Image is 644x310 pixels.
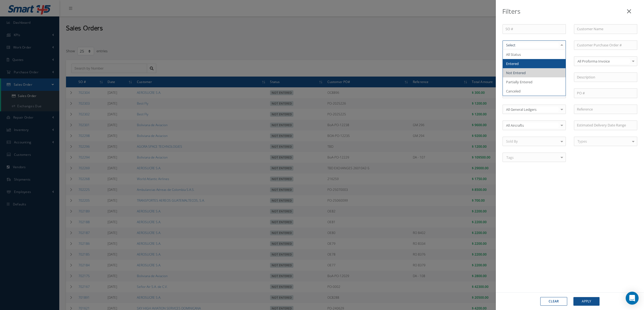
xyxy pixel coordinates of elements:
[540,297,567,306] button: Clear
[503,24,566,34] input: SO #
[505,123,559,128] span: All Aircrafts
[505,139,518,144] span: Sold By
[505,43,559,48] input: Select
[506,61,519,66] span: Entered
[574,24,637,34] input: Customer Name
[505,107,559,112] span: All General Ledgers
[506,70,526,75] span: Not Entered
[576,58,630,64] span: All Proforma Invoice
[574,105,637,114] input: Reference
[506,89,521,94] span: Canceled
[505,155,514,160] span: Tags
[626,292,639,305] div: Open Intercom Messenger
[506,80,532,84] span: Partially Entered
[573,297,600,306] button: Apply
[574,40,637,50] input: Customer Purchase Order #
[574,88,637,98] input: PO #
[506,52,521,57] span: All Status
[502,7,520,16] b: Filters
[574,73,637,82] input: Description
[576,139,587,144] span: Types
[574,120,637,130] input: Estimated Delivery Date Range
